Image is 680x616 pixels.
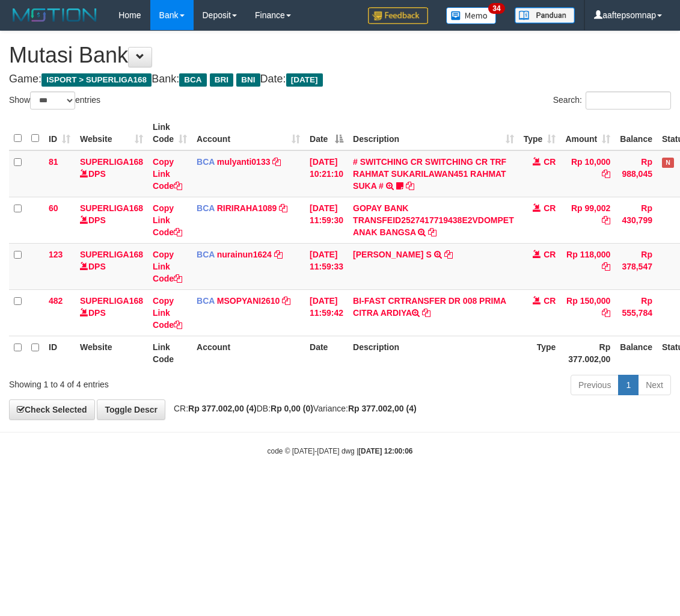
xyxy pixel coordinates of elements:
[544,203,556,213] span: CR
[9,374,274,390] div: Showing 1 to 4 of 4 entries
[305,243,348,289] td: [DATE] 11:59:33
[348,336,519,370] th: Description
[615,197,657,243] td: Rp 430,799
[515,7,575,23] img: panduan.png
[406,181,414,191] a: Copy # SWITCHING CR SWITCHING CR TRF RAHMAT SUKARILAWAN451 RAHMAT SUKA # to clipboard
[444,250,453,259] a: Copy SRI WAHYUNI S to clipboard
[217,250,272,259] a: nurainun1624
[618,375,639,395] a: 1
[544,296,556,306] span: CR
[305,197,348,243] td: [DATE] 11:59:30
[305,289,348,336] td: [DATE] 11:59:42
[602,215,610,225] a: Copy Rp 99,002 to clipboard
[305,150,348,197] td: [DATE] 10:21:10
[75,197,148,243] td: DPS
[9,6,100,24] img: MOTION_logo.png
[586,91,671,109] input: Search:
[368,7,428,24] img: Feedback.jpg
[519,336,561,370] th: Type
[210,73,233,87] span: BRI
[560,150,615,197] td: Rp 10,000
[153,157,182,191] a: Copy Link Code
[148,336,192,370] th: Link Code
[638,375,671,395] a: Next
[305,336,348,370] th: Date
[153,203,182,237] a: Copy Link Code
[49,157,58,167] span: 81
[560,243,615,289] td: Rp 118,000
[305,116,348,150] th: Date: activate to sort column descending
[197,157,215,167] span: BCA
[192,116,305,150] th: Account: activate to sort column ascending
[353,203,514,237] a: GOPAY BANK TRANSFEID2527417719438E2VDOMPET ANAK BANGSA
[282,296,290,306] a: Copy MSOPYANI2610 to clipboard
[279,203,287,213] a: Copy RIRIRAHA1089 to clipboard
[602,262,610,271] a: Copy Rp 118,000 to clipboard
[44,116,75,150] th: ID: activate to sort column ascending
[358,447,412,455] strong: [DATE] 12:00:06
[553,91,671,109] label: Search:
[602,169,610,179] a: Copy Rp 10,000 to clipboard
[41,73,152,87] span: ISPORT > SUPERLIGA168
[268,447,413,455] small: code © [DATE]-[DATE] dwg |
[544,250,556,259] span: CR
[560,336,615,370] th: Rp 377.002,00
[428,227,436,237] a: Copy GOPAY BANK TRANSFEID2527417719438E2VDOMPET ANAK BANGSA to clipboard
[153,296,182,330] a: Copy Link Code
[9,399,95,420] a: Check Selected
[348,289,519,336] td: BI-FAST CRTRANSFER DR 008 PRIMA CITRA ARDIYA
[97,399,165,420] a: Toggle Descr
[9,73,671,85] h4: Game: Bank: Date:
[9,91,100,109] label: Show entries
[197,296,215,306] span: BCA
[49,296,63,306] span: 482
[353,157,506,191] a: # SWITCHING CR SWITCHING CR TRF RAHMAT SUKARILAWAN451 RAHMAT SUKA #
[80,203,143,213] a: SUPERLIGA168
[422,308,430,318] a: Copy BI-FAST CRTRANSFER DR 008 PRIMA CITRA ARDIYA to clipboard
[197,250,215,259] span: BCA
[148,116,192,150] th: Link Code: activate to sort column ascending
[615,116,657,150] th: Balance
[80,296,143,306] a: SUPERLIGA168
[615,243,657,289] td: Rp 378,547
[286,73,323,87] span: [DATE]
[615,336,657,370] th: Balance
[75,289,148,336] td: DPS
[560,289,615,336] td: Rp 150,000
[519,116,561,150] th: Type: activate to sort column ascending
[348,404,417,413] strong: Rp 377.002,00 (4)
[274,250,283,259] a: Copy nurainun1624 to clipboard
[615,150,657,197] td: Rp 988,045
[44,336,75,370] th: ID
[153,250,182,283] a: Copy Link Code
[272,157,281,167] a: Copy mulyanti0133 to clipboard
[217,203,277,213] a: RIRIRAHA1089
[9,43,671,67] h1: Mutasi Bank
[192,336,305,370] th: Account
[662,158,674,168] span: Has Note
[446,7,497,24] img: Button%20Memo.svg
[271,404,313,413] strong: Rp 0,00 (0)
[353,250,432,259] a: [PERSON_NAME] S
[75,336,148,370] th: Website
[236,73,260,87] span: BNI
[197,203,215,213] span: BCA
[602,308,610,318] a: Copy Rp 150,000 to clipboard
[30,91,75,109] select: Showentries
[75,150,148,197] td: DPS
[571,375,619,395] a: Previous
[560,197,615,243] td: Rp 99,002
[560,116,615,150] th: Amount: activate to sort column ascending
[488,3,504,14] span: 34
[217,157,271,167] a: mulyanti0133
[80,250,143,259] a: SUPERLIGA168
[179,73,206,87] span: BCA
[188,404,257,413] strong: Rp 377.002,00 (4)
[75,243,148,289] td: DPS
[348,116,519,150] th: Description: activate to sort column ascending
[49,203,58,213] span: 60
[544,157,556,167] span: CR
[80,157,143,167] a: SUPERLIGA168
[168,404,417,413] span: CR: DB: Variance:
[615,289,657,336] td: Rp 555,784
